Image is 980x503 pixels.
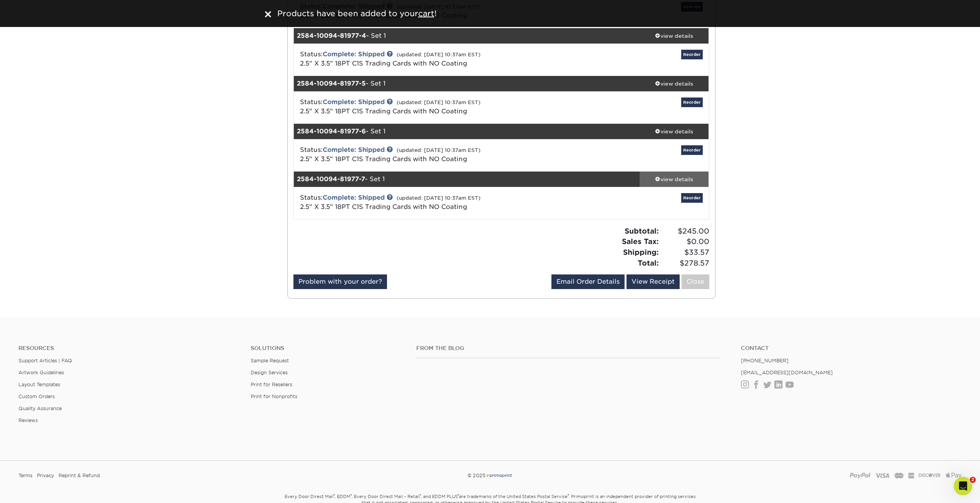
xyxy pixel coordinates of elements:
a: 2.5" X 3.5" 18PT C1S Trading Cards with NO Coating [300,108,467,115]
small: (updated: [DATE] 10:37am EST) [397,99,481,105]
a: view details [640,28,709,44]
a: 2.5" X 3.5" 18PT C1S Trading Cards with NO Coating [300,60,467,67]
div: © 2025 [331,470,649,481]
a: Complete: Shipped [323,146,385,153]
span: Products have been added to your ! [277,9,437,18]
h4: From the Blog [416,345,720,352]
a: Reviews [18,417,38,423]
div: - Set 1 [294,76,640,91]
a: [PHONE_NUMBER] [741,358,789,363]
strong: Sales Tax: [622,237,659,246]
strong: Shipping: [623,248,659,256]
a: 2.5" X 3.5" 18PT C1S Trading Cards with NO Coating [300,203,467,210]
div: view details [640,32,709,40]
a: 2.5" X 3.5" 18PT C1S Trading Cards with NO Coating [300,155,467,163]
a: Terms [18,470,32,481]
div: Status: [294,98,570,116]
span: $0.00 [661,236,709,247]
strong: 2584-10094-81977-5 [297,80,366,87]
div: - Set 1 [294,172,640,187]
a: Print for Resellers [251,382,292,387]
a: Problem with your order? [293,274,387,289]
a: [EMAIL_ADDRESS][DOMAIN_NAME] [741,370,833,375]
small: (updated: [DATE] 10:37am EST) [397,147,481,153]
div: Status: [294,193,570,212]
img: close [265,11,271,17]
a: Custom Orders [18,394,55,399]
a: Email Order Details [551,274,625,289]
div: view details [640,80,709,87]
a: Complete: Shipped [323,98,385,106]
sup: ® [568,493,569,497]
a: Reorder [681,50,703,59]
a: Reorder [681,193,703,203]
div: Status: [294,50,570,68]
span: $278.57 [661,258,709,269]
a: Reprint & Refund [59,470,100,481]
iframe: Intercom live chat [954,477,972,495]
span: $33.57 [661,247,709,258]
strong: 2584-10094-81977-7 [297,175,365,183]
h4: Resources [18,345,239,352]
a: Sample Request [251,358,289,363]
div: - Set 1 [294,124,640,139]
a: view details [640,124,709,139]
a: Quality Assurance [18,405,62,411]
small: (updated: [DATE] 10:37am EST) [397,52,481,57]
sup: ® [350,493,352,497]
span: $245.00 [661,226,709,237]
a: View Receipt [627,274,680,289]
strong: Total: [638,259,659,267]
sup: ® [458,493,459,497]
a: Complete: Shipped [323,194,385,201]
a: Print for Nonprofits [251,394,297,399]
a: Artwork Guidelines [18,370,64,375]
div: - Set 1 [294,28,640,44]
u: cart [418,9,434,18]
strong: Subtotal: [625,227,659,235]
small: (updated: [DATE] 10:37am EST) [397,195,481,201]
a: Close [682,274,709,289]
a: Reorder [681,98,703,107]
a: Support Articles | FAQ [18,358,72,363]
a: Design Services [251,370,288,375]
strong: 2584-10094-81977-6 [297,128,366,135]
h4: Solutions [251,345,405,352]
a: Complete: Shipped [323,50,385,58]
sup: ® [333,493,335,497]
img: Primoprint [486,473,513,478]
sup: ® [420,493,421,497]
a: Contact [741,345,962,352]
a: Reorder [681,145,703,155]
a: Layout Templates [18,382,60,387]
div: view details [640,175,709,183]
a: view details [640,76,709,91]
a: view details [640,172,709,187]
div: view details [640,128,709,135]
a: Privacy [37,470,54,481]
span: 2 [970,477,976,483]
strong: 2584-10094-81977-4 [297,32,366,39]
div: Status: [294,145,570,164]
